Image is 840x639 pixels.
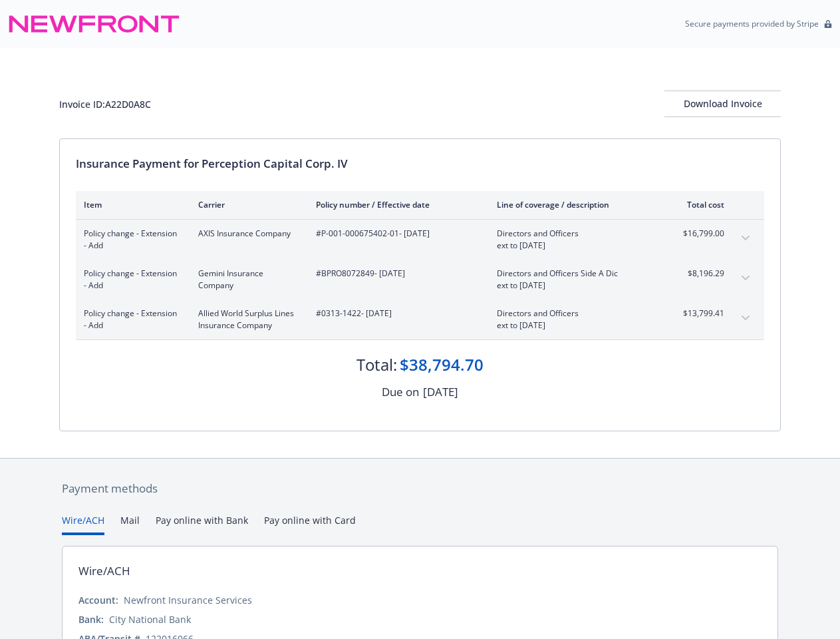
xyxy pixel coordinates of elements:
[198,228,295,240] span: AXIS Insurance Company
[497,308,653,319] span: Directors and Officers
[400,353,484,376] div: $38,794.70
[84,228,177,252] span: Policy change - Extension - Add
[316,199,476,210] div: Policy number / Effective date
[497,319,653,331] span: ext to [DATE]
[664,91,781,117] button: Download Invoice
[674,308,724,319] span: $13,799.41
[664,91,781,116] div: Download Invoice
[316,268,476,280] span: #BPRO8072849 - [DATE]
[198,268,295,292] span: Gemini Insurance Company
[76,155,764,172] div: Insurance Payment for Perception Capital Corp. IV
[62,513,104,535] button: Wire/ACH
[356,353,397,376] div: Total:
[124,593,252,607] div: Newfront Insurance Services
[423,383,458,401] div: [DATE]
[497,268,653,292] span: Directors and Officers Side A Dicext to [DATE]
[156,513,248,535] button: Pay online with Bank
[198,308,295,331] span: Allied World Surplus Lines Insurance Company
[84,199,177,210] div: Item
[109,612,191,626] div: City National Bank
[76,300,764,339] div: Policy change - Extension - AddAllied World Surplus Lines Insurance Company#0313-1422- [DATE]Dire...
[497,280,653,292] span: ext to [DATE]
[264,513,356,535] button: Pay online with Card
[198,199,295,210] div: Carrier
[78,612,104,626] div: Bank:
[316,228,476,240] span: #P-001-000675402-01 - [DATE]
[674,228,724,240] span: $16,799.00
[674,268,724,280] span: $8,196.29
[120,513,140,535] button: Mail
[497,240,653,252] span: ext to [DATE]
[497,228,653,252] span: Directors and Officersext to [DATE]
[78,593,118,607] div: Account:
[685,18,819,29] p: Secure payments provided by Stripe
[497,228,653,240] span: Directors and Officers
[76,260,764,300] div: Policy change - Extension - AddGemini Insurance Company#BPRO8072849- [DATE]Directors and Officers...
[84,308,177,331] span: Policy change - Extension - Add
[76,220,764,260] div: Policy change - Extension - AddAXIS Insurance Company#P-001-000675402-01- [DATE]Directors and Off...
[78,562,130,580] div: Wire/ACH
[497,199,653,210] div: Line of coverage / description
[497,308,653,331] span: Directors and Officersext to [DATE]
[84,268,177,292] span: Policy change - Extension - Add
[674,199,724,210] div: Total cost
[735,308,756,329] button: expand content
[497,268,653,280] span: Directors and Officers Side A Dic
[62,480,778,497] div: Payment methods
[59,97,151,111] div: Invoice ID: A22D0A8C
[316,308,476,319] span: #0313-1422 - [DATE]
[735,268,756,289] button: expand content
[382,383,419,401] div: Due on
[735,228,756,249] button: expand content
